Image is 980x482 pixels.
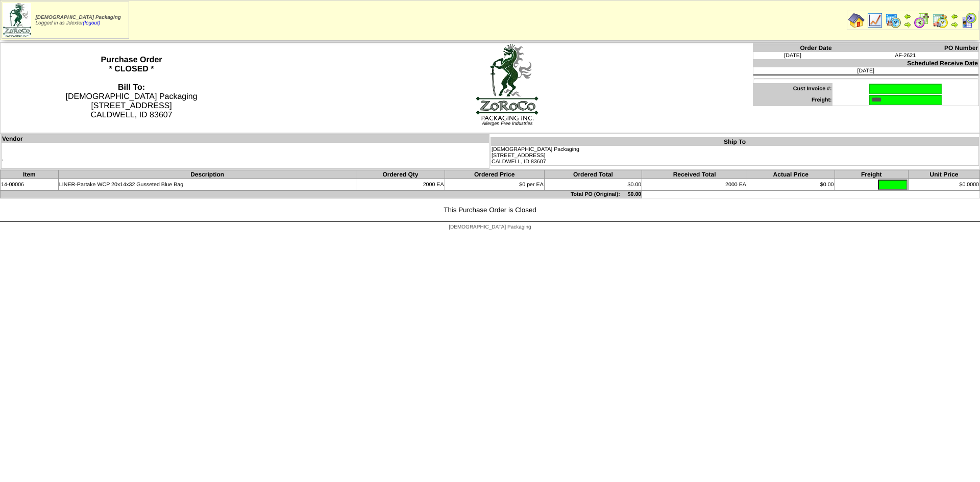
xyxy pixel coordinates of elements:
img: arrowleft.gif [903,12,912,20]
th: Item [1,170,59,179]
img: arrowleft.gif [950,12,959,20]
img: arrowright.gif [903,20,912,29]
th: Freight [835,170,909,179]
td: $0.00 [747,179,835,191]
th: Order Date [753,44,832,53]
th: Ordered Total [544,170,642,179]
th: Actual Price [747,170,835,179]
td: 14-00006 [1,179,59,191]
img: zoroco-logo-small.webp [3,3,31,37]
span: [DEMOGRAPHIC_DATA] Packaging [36,15,121,20]
a: (logout) [83,20,100,26]
span: Allergen Free Industries [482,121,532,126]
td: Total PO (Original): $0.00 [1,191,642,198]
th: Received Total [642,170,747,179]
th: Purchase Order * CLOSED * [1,43,263,133]
td: [DATE] [753,67,978,74]
th: Ordered Qty [356,170,445,179]
td: Freight: [753,94,832,106]
td: Cust Invoice #: [753,83,832,94]
strong: Bill To: [118,83,145,92]
td: , [2,143,489,169]
td: $0 per EA [445,179,544,191]
img: calendarinout.gif [932,12,948,29]
span: [DEMOGRAPHIC_DATA] Packaging [449,224,531,230]
th: Unit Price [909,170,980,179]
span: [DEMOGRAPHIC_DATA] Packaging [STREET_ADDRESS] CALDWELL, ID 83607 [65,83,197,119]
td: [DATE] [753,52,832,59]
img: calendarprod.gif [885,12,901,29]
img: line_graph.gif [867,12,883,29]
th: PO Number [832,44,979,53]
th: Scheduled Receive Date [753,59,978,67]
img: logoBig.jpg [475,43,539,121]
img: calendarblend.gif [914,12,930,29]
th: Ship To [491,138,979,146]
img: calendarcustomer.gif [961,12,977,29]
td: AF-2621 [832,52,979,59]
td: $0.0000 [909,179,980,191]
img: home.gif [848,12,865,29]
td: [DEMOGRAPHIC_DATA] Packaging [STREET_ADDRESS] CALDWELL, ID 83607 [491,146,979,166]
span: Logged in as Jdexter [36,15,121,26]
td: 2000 EA [356,179,445,191]
th: Vendor [2,135,489,143]
img: arrowright.gif [950,20,959,29]
th: Ordered Price [445,170,544,179]
td: $0.00 [544,179,642,191]
td: LINER-Partake WCP 20x14x32 Gusseted Blue Bag [58,179,356,191]
td: 2000 EA [642,179,747,191]
th: Description [58,170,356,179]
